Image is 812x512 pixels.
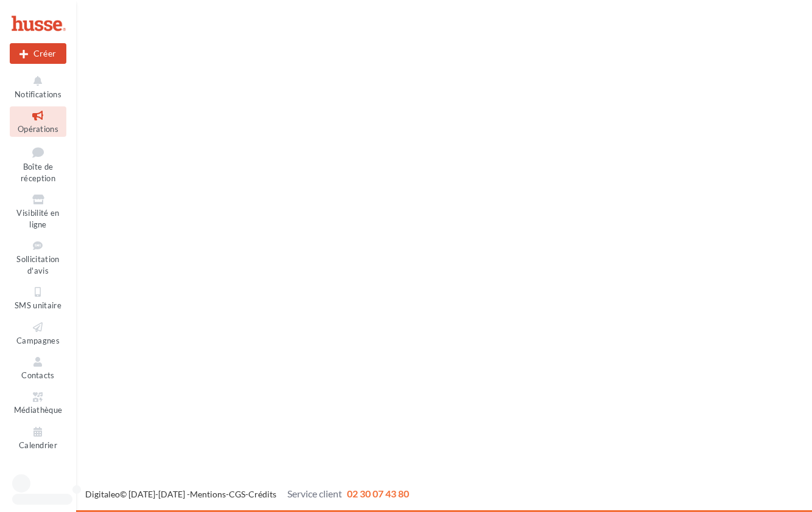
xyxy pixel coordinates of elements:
[287,488,342,499] span: Service client
[248,489,276,499] a: Crédits
[10,423,66,452] a: Calendrier
[10,106,66,136] a: Opérations
[10,43,66,64] div: Nouvelle campagne
[21,162,55,183] span: Boîte de réception
[190,489,226,499] a: Mentions
[10,353,66,382] a: Contacts
[14,406,63,415] span: Médiathèque
[16,336,60,345] span: Campagnes
[85,489,409,499] span: © [DATE]-[DATE] - - -
[10,190,66,232] a: Visibilité en ligne
[229,489,245,499] a: CGS
[15,300,61,310] span: SMS unitaire
[10,318,66,348] a: Campagnes
[10,142,66,186] a: Boîte de réception
[18,124,58,134] span: Opérations
[15,89,61,99] span: Notifications
[85,489,120,499] a: Digitaleo
[10,43,66,64] button: Créer
[21,370,55,380] span: Contacts
[10,237,66,278] a: Sollicitation d'avis
[347,488,409,499] span: 02 30 07 43 80
[10,72,66,102] button: Notifications
[16,254,59,275] span: Sollicitation d'avis
[19,440,57,450] span: Calendrier
[16,208,59,229] span: Visibilité en ligne
[10,388,66,418] a: Médiathèque
[10,283,66,313] a: SMS unitaire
